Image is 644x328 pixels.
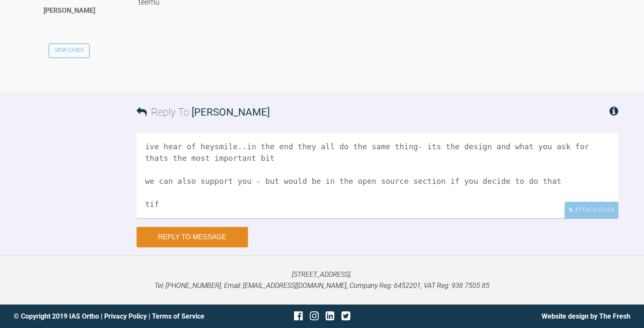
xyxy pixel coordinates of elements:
button: Reply to Message [137,227,248,247]
div: Attach Files [565,202,618,218]
span: [PERSON_NAME] [192,106,270,118]
a: Terms of Service [152,312,204,320]
div: [PERSON_NAME] [44,5,95,16]
a: Privacy Policy [104,312,147,320]
p: [STREET_ADDRESS]. Tel: [PHONE_NUMBER], Email: [EMAIL_ADDRESS][DOMAIN_NAME], Company Reg: 6452201,... [14,269,630,291]
div: © Copyright 2019 IAS Ortho | | [14,311,219,322]
a: View Cases [49,44,90,58]
a: Website design by The Fresh [542,312,630,320]
textarea: hi [PERSON_NAME] that is a fine plan- yes you can always refine and yes 4 weeks is a lot. it shou... [137,133,618,218]
h3: Reply To [137,104,270,120]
